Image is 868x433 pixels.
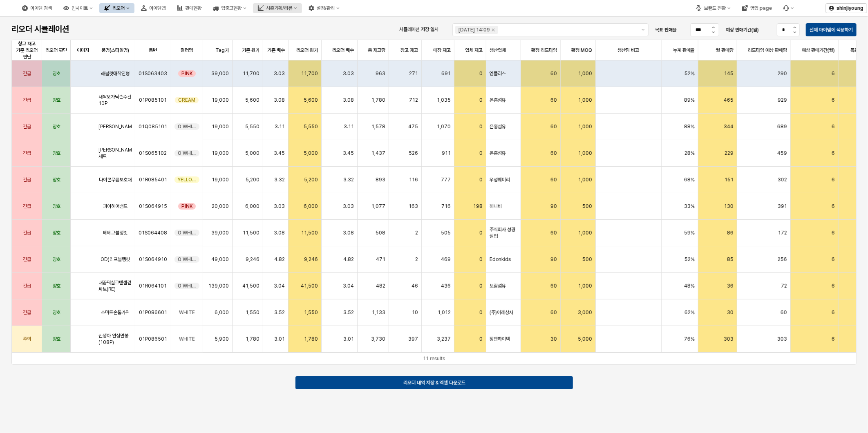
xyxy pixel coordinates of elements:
span: 양호 [52,176,60,183]
span: 508 [376,230,385,236]
span: 60 [550,150,557,156]
span: 689 [777,123,787,130]
span: 19,000 [212,176,229,183]
span: 5,200 [246,176,260,183]
span: 리오더 판단 [45,47,67,54]
div: 아이템맵 [149,5,166,11]
span: 1,000 [578,176,592,183]
button: shinjiyoung [825,3,867,13]
button: 브랜드 전환 [691,3,736,13]
span: 품명(스타일명) [101,47,129,54]
span: 은홍섬유 [490,123,506,130]
span: PINK [181,70,192,77]
span: 5,200 [304,176,318,183]
div: 리오더 [99,3,134,13]
span: 은홍섬유 [490,97,506,103]
span: 양호 [52,150,60,156]
p: 전체 아이템에 적용하기 [810,27,853,33]
span: 긴급 [23,230,31,236]
span: 엠플러스 [490,70,506,77]
span: 302 [778,176,787,183]
span: 베베고블랭킷 [103,230,128,236]
span: 6 [832,203,835,210]
span: 양호 [52,256,60,263]
span: 컬러명 [181,47,193,54]
span: 130 [724,203,734,210]
span: 48% [684,283,695,289]
span: 1,550 [304,309,318,316]
span: 0 [479,176,483,183]
span: O WHITE [178,256,196,263]
span: 5,900 [215,336,229,342]
span: 469 [441,256,451,263]
span: 예상 판매기간(월) [802,47,835,54]
span: 6 [832,97,835,103]
span: 1,077 [371,203,385,210]
span: 5,000 [245,150,260,156]
span: 0 [479,97,483,103]
span: OD)리프블랭킷 [101,256,130,263]
span: 01S064408 [139,230,167,236]
span: 1,000 [578,230,592,236]
span: 1,070 [437,123,451,130]
button: 입출고현황 [208,3,251,13]
span: 465 [724,97,734,103]
div: 아이템 검색 [30,5,52,11]
span: 85 [727,256,734,263]
span: 526 [409,150,418,156]
span: 1,780 [304,336,318,342]
span: 3.08 [343,230,354,236]
span: 01S064915 [139,203,167,210]
span: 271 [409,70,418,77]
span: 19,000 [212,150,229,156]
span: 0 [479,336,483,342]
span: [PERSON_NAME]10P세트 [98,147,132,160]
div: 판매현황 [172,3,206,13]
span: 새싹오가닉손수건10P [98,94,132,107]
span: 116 [409,176,418,183]
button: 리오더 내역 저장 & 엑셀 다운로드 [295,376,573,389]
div: 판매현황 [185,5,201,11]
span: 확정 MOQ [571,47,592,54]
button: 인사이트 [58,3,98,13]
span: O WHITE [178,230,196,236]
span: 01S065102 [139,150,167,156]
span: 3.03 [343,70,354,77]
span: 긴급 [23,256,31,263]
span: 1,780 [371,97,385,103]
span: 3.04 [343,283,354,289]
span: 1,000 [578,150,592,156]
span: 60 [550,309,557,316]
span: 1,035 [437,97,451,103]
span: 확정 리드타임 [531,47,557,54]
span: 505 [441,230,451,236]
span: 총 재고량 [368,47,385,54]
span: 품번 [149,47,157,54]
span: 11,500 [301,230,318,236]
span: 보람섬유 [490,283,506,289]
span: 41,500 [242,283,260,289]
span: 주의 [23,336,31,342]
span: 3.08 [274,230,285,236]
span: 1,000 [578,97,592,103]
button: 시즌기획/리뷰 [253,3,302,13]
span: Tag가 [215,47,229,54]
span: 생산업체 [490,47,506,54]
p: shinjiyoung [837,5,864,11]
span: 36 [727,283,734,289]
span: 0 [479,230,483,236]
span: 6 [832,309,835,316]
span: 60 [550,123,557,130]
span: 62% [685,309,695,316]
button: 영업 page [737,3,777,13]
span: WHITE [179,309,195,316]
span: 5,550 [304,123,318,130]
span: PINK [181,203,192,210]
span: 5,600 [304,97,318,103]
span: 생산팀 비고 [617,47,639,54]
span: 929 [778,97,787,103]
span: 01R085401 [139,176,167,183]
span: 6 [832,176,835,183]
